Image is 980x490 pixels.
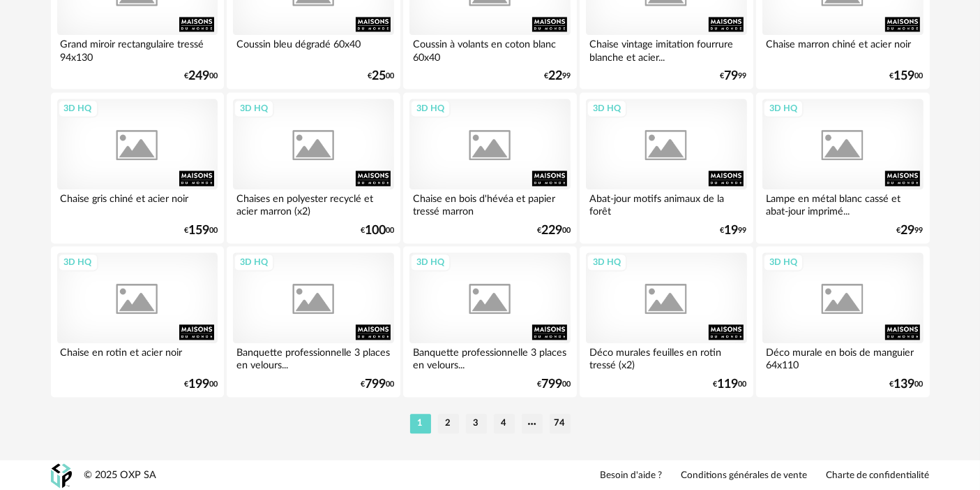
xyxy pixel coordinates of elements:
[365,226,386,236] span: 100
[233,343,393,371] div: Banquette professionnelle 3 places en velours...
[361,226,394,236] div: € 00
[372,71,386,81] span: 25
[58,99,98,117] div: 3D HQ
[756,246,929,397] a: 3D HQ Déco murale en bois de manguier 64x110 €13900
[57,35,218,63] div: Grand miroir rectangulaire tressé 94x130
[409,343,570,371] div: Banquette professionnelle 3 places en velours...
[718,380,739,389] span: 119
[544,71,571,81] div: € 99
[410,414,431,433] li: 1
[763,253,804,271] div: 3D HQ
[725,71,739,81] span: 79
[586,343,746,371] div: Déco murales feuilles en rotin tressé (x2)
[894,71,915,81] span: 159
[409,35,570,63] div: Coussin à volants en coton blanc 60x40
[537,380,571,389] div: € 00
[541,226,562,236] span: 229
[894,380,915,389] span: 139
[466,414,487,433] li: 3
[763,99,804,117] div: 3D HQ
[550,414,571,433] li: 74
[227,92,400,243] a: 3D HQ Chaises en polyester recyclé et acier marron (x2) €10000
[233,35,393,63] div: Coussin bleu dégradé 60x40
[714,380,747,389] div: € 00
[890,71,924,81] div: € 00
[494,414,515,433] li: 4
[762,189,923,217] div: Lampe en métal blanc cassé et abat-jour imprimé...
[548,71,562,81] span: 22
[601,470,663,482] a: Besoin d'aide ?
[51,246,224,397] a: 3D HQ Chaise en rotin et acier noir €19900
[438,414,459,433] li: 2
[762,343,923,371] div: Déco murale en bois de manguier 64x110
[51,92,224,243] a: 3D HQ Chaise gris chiné et acier noir €15900
[901,226,915,236] span: 29
[227,246,400,397] a: 3D HQ Banquette professionnelle 3 places en velours... €79900
[365,380,386,389] span: 799
[587,253,627,271] div: 3D HQ
[721,71,747,81] div: € 99
[756,92,929,243] a: 3D HQ Lampe en métal blanc cassé et abat-jour imprimé... €2999
[410,99,451,117] div: 3D HQ
[84,469,157,482] div: © 2025 OXP SA
[57,189,218,217] div: Chaise gris chiné et acier noir
[890,380,924,389] div: € 00
[234,99,274,117] div: 3D HQ
[184,380,218,389] div: € 00
[184,226,218,236] div: € 00
[51,463,72,488] img: OXP
[184,71,218,81] div: € 00
[721,226,747,236] div: € 99
[725,226,739,236] span: 19
[234,253,274,271] div: 3D HQ
[586,35,746,63] div: Chaise vintage imitation fourrure blanche et acier...
[681,470,808,482] a: Conditions générales de vente
[58,253,98,271] div: 3D HQ
[541,380,562,389] span: 799
[897,226,924,236] div: € 99
[409,189,570,217] div: Chaise en bois d'hévéa et papier tressé marron
[410,253,451,271] div: 3D HQ
[762,35,923,63] div: Chaise marron chiné et acier noir
[586,189,746,217] div: Abat-jour motifs animaux de la forêt
[580,246,753,397] a: 3D HQ Déco murales feuilles en rotin tressé (x2) €11900
[188,380,209,389] span: 199
[188,71,209,81] span: 249
[587,99,627,117] div: 3D HQ
[827,470,930,482] a: Charte de confidentialité
[57,343,218,371] div: Chaise en rotin et acier noir
[233,189,393,217] div: Chaises en polyester recyclé et acier marron (x2)
[403,246,576,397] a: 3D HQ Banquette professionnelle 3 places en velours... €79900
[580,92,753,243] a: 3D HQ Abat-jour motifs animaux de la forêt €1999
[368,71,394,81] div: € 00
[537,226,571,236] div: € 00
[361,380,394,389] div: € 00
[403,92,576,243] a: 3D HQ Chaise en bois d'hévéa et papier tressé marron €22900
[188,226,209,236] span: 159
